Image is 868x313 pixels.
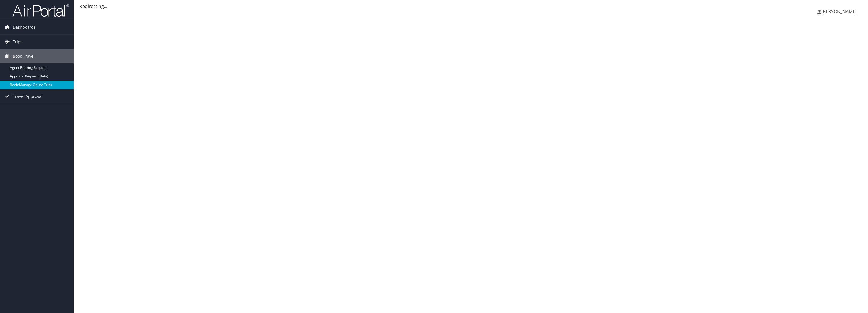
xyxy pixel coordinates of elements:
[821,8,857,15] span: [PERSON_NAME]
[13,20,36,34] span: Dashboards
[12,4,69,17] img: airportal-logo.png
[13,89,43,104] span: Travel Approval
[13,35,22,49] span: Trips
[817,3,862,20] a: [PERSON_NAME]
[13,49,35,63] span: Book Travel
[79,3,862,10] div: Redirecting...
